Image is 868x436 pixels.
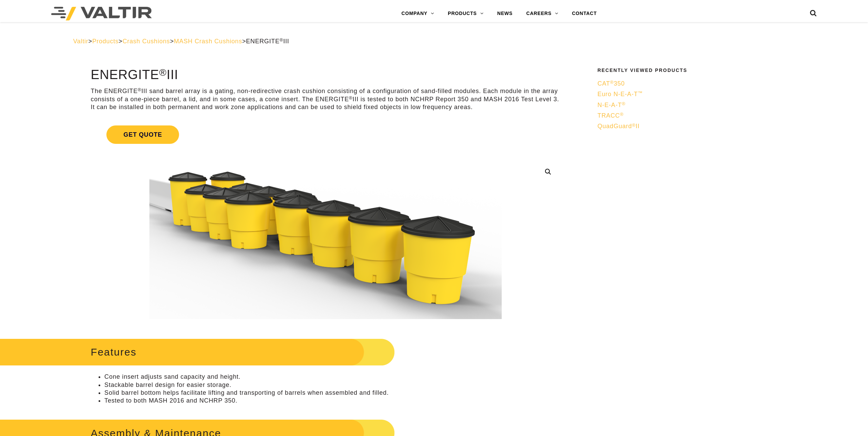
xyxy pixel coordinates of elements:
li: Cone insert adjusts sand capacity and height. [104,373,560,381]
a: CAREERS [519,7,565,20]
span: Euro N-E-A-T [598,91,643,97]
sup: ® [349,95,353,101]
a: Get Quote [91,117,560,152]
sup: ® [622,101,626,106]
h1: ENERGITE III [91,68,560,82]
span: CAT 350 [598,80,625,87]
sup: ® [159,67,167,78]
div: > > > > [73,37,795,45]
li: Stackable barrel design for easier storage. [104,381,560,389]
a: N-E-A-T® [598,101,791,109]
a: NEWS [490,7,519,20]
img: Valtir [51,7,152,20]
sup: ® [620,112,624,117]
sup: ® [138,87,142,92]
sup: ® [632,123,636,128]
span: TRACC [598,112,624,119]
li: Solid barrel bottom helps facilitate lifting and transporting of barrels when assembled and filled. [104,389,560,397]
a: Crash Cushions [122,38,170,45]
a: COMPANY [395,7,441,20]
a: CONTACT [565,7,604,20]
a: MASH Crash Cushions [174,38,242,45]
sup: ® [610,80,614,85]
p: The ENERGITE III sand barrel array is a gating, non-redirective crash cushion consisting of a con... [91,87,560,111]
a: Euro N-E-A-T™ [598,90,791,98]
li: Tested to both MASH 2016 and NCHRP 350. [104,397,560,405]
span: N-E-A-T [598,102,626,108]
sup: ™ [638,90,643,95]
span: QuadGuard II [598,123,640,130]
a: Products [92,38,118,45]
a: TRACC® [598,112,791,120]
span: ENERGITE III [246,38,289,45]
sup: ® [280,37,283,43]
a: QuadGuard®II [598,122,791,130]
h2: Recently Viewed Products [598,68,791,73]
a: CAT®350 [598,80,791,88]
a: Valtir [73,38,88,45]
span: Get Quote [106,125,179,144]
a: PRODUCTS [441,7,490,20]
